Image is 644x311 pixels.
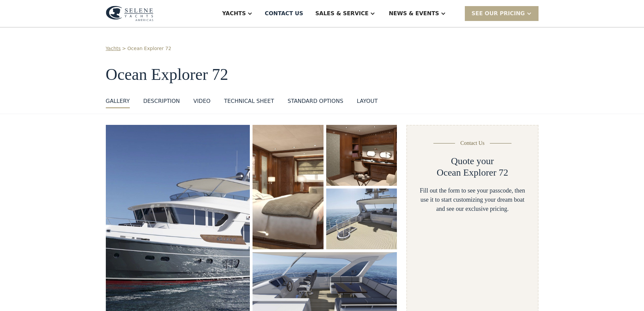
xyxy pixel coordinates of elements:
div: Yachts [222,9,246,18]
h2: Ocean Explorer 72 [437,167,508,178]
a: Technical sheet [224,97,274,108]
h1: Ocean Explorer 72 [106,66,539,84]
div: Contact US [265,9,303,18]
a: open lightbox [326,188,397,249]
a: VIDEO [193,97,211,108]
div: > [122,45,126,52]
a: open lightbox [326,125,397,186]
a: DESCRIPTION [143,97,180,108]
div: VIDEO [193,97,211,105]
div: SEE Our Pricing [465,6,539,21]
div: DESCRIPTION [143,97,180,105]
div: Contact Us [460,139,485,147]
h2: Quote your [451,155,494,167]
a: layout [357,97,378,108]
div: layout [357,97,378,105]
a: standard options [288,97,343,108]
div: Fill out the form to see your passcode, then use it to start customizing your dream boat and see ... [418,186,527,214]
div: News & EVENTS [389,9,439,18]
a: open lightbox [253,125,323,249]
div: SEE Our Pricing [472,9,525,18]
a: Ocean Explorer 72 [127,45,171,52]
a: Yachts [106,45,121,52]
div: GALLERY [106,97,130,105]
img: logo [106,6,153,21]
div: Sales & Service [315,9,368,18]
a: GALLERY [106,97,130,108]
div: standard options [288,97,343,105]
div: Technical sheet [224,97,274,105]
